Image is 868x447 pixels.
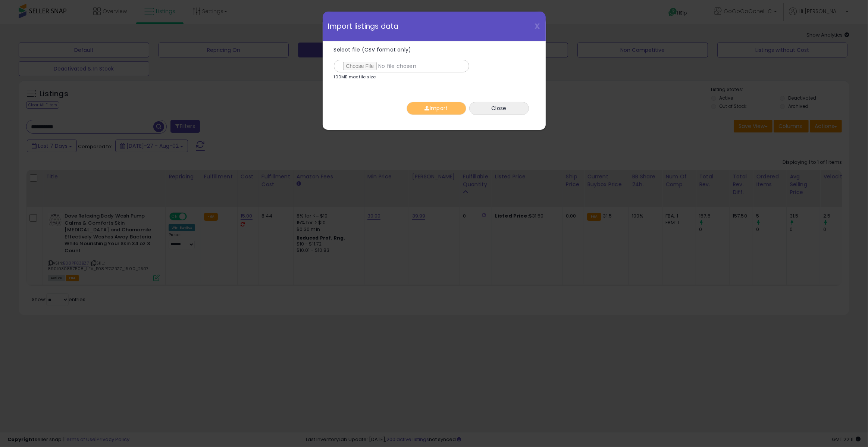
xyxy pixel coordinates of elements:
button: Close [469,102,529,115]
p: 100MB max file size [334,75,376,79]
button: Import [407,102,466,115]
span: Select file (CSV format only) [334,46,411,53]
span: Import listings data [328,23,399,30]
span: X [535,21,540,31]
